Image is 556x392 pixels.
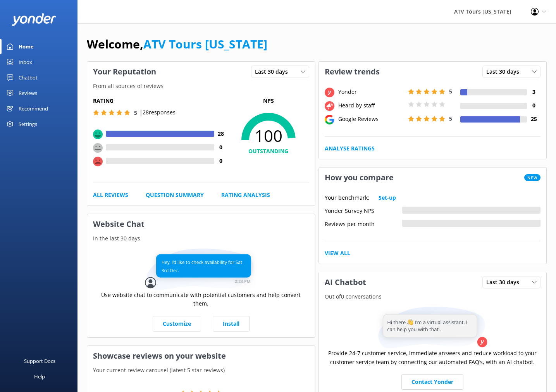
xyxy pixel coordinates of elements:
[527,101,541,110] h4: 0
[325,249,350,257] a: View All
[87,35,267,54] h1: Welcome,
[319,62,386,82] h3: Review trends
[336,88,406,96] div: Yonder
[19,101,48,116] div: Recommend
[486,67,524,76] span: Last 30 days
[87,214,315,234] h3: Website Chat
[319,272,372,292] h3: AI Chatbot
[325,144,375,153] a: Analyse Ratings
[214,143,228,152] h4: 0
[19,70,38,85] div: Chatbot
[325,349,541,366] p: Provide 24-7 customer service, immediate answers and reduce workload to your customer service tea...
[449,115,452,122] span: 5
[146,191,204,199] a: Question Summary
[379,193,396,202] a: Set-up
[319,168,399,188] h3: How you compare
[228,97,309,105] p: NPS
[228,126,309,145] span: 100
[527,88,541,96] h4: 3
[524,174,541,181] span: New
[24,353,55,369] div: Support Docs
[34,369,45,384] div: Help
[255,67,293,76] span: Last 30 days
[134,109,137,116] span: 5
[486,278,524,287] span: Last 30 days
[319,292,547,301] p: Out of 0 conversations
[228,147,309,155] h4: OUTSTANDING
[214,157,228,165] h4: 0
[87,234,315,243] p: In the last 30 days
[19,116,37,132] div: Settings
[213,316,250,332] a: Install
[19,39,34,54] div: Home
[325,207,402,214] div: Yonder Survey NPS
[87,62,162,82] h3: Your Reputation
[19,85,37,101] div: Reviews
[449,88,452,95] span: 5
[325,220,402,227] div: Reviews per month
[401,374,463,390] a: Contact Yonder
[376,307,489,349] img: assistant...
[145,249,257,291] img: conversation...
[87,366,315,375] p: Your current review carousel (latest 5 star reviews)
[93,291,309,308] p: Use website chat to communicate with potential customers and help convert them.
[139,108,176,117] p: | 28 responses
[87,82,315,90] p: From all sources of reviews
[221,191,270,199] a: Rating Analysis
[336,115,406,123] div: Google Reviews
[19,54,32,70] div: Inbox
[325,193,369,202] p: Your benchmark:
[93,97,228,105] h5: Rating
[214,130,228,138] h4: 28
[527,115,541,123] h4: 25
[87,346,315,366] h3: Showcase reviews on your website
[143,36,267,52] a: ATV Tours [US_STATE]
[153,316,201,332] a: Customize
[12,13,56,26] img: yonder-white-logo.png
[93,191,128,199] a: All Reviews
[336,101,406,110] div: Heard by staff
